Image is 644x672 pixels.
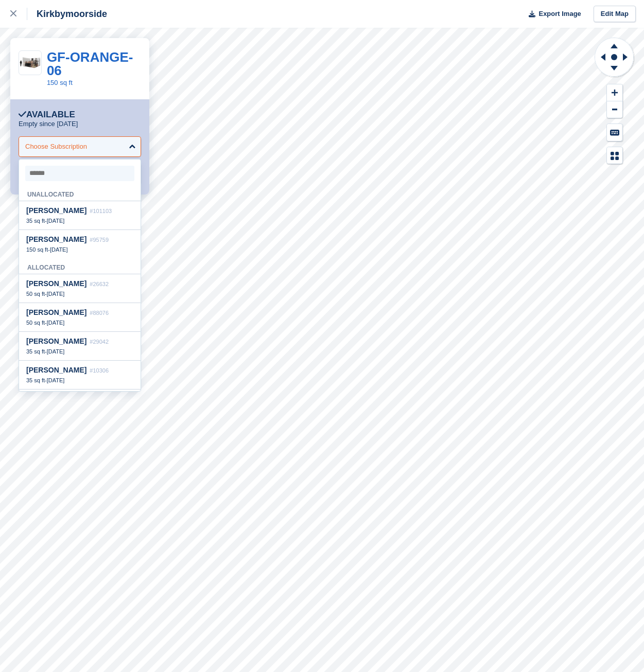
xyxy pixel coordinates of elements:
[26,320,45,326] span: 50 sq ft
[26,348,133,355] div: -
[47,320,65,326] span: [DATE]
[607,147,622,164] button: Map Legend
[47,291,65,297] span: [DATE]
[26,319,133,326] div: -
[26,235,86,243] span: [PERSON_NAME]
[19,258,141,274] div: Allocated
[47,377,65,383] span: [DATE]
[523,6,581,23] button: Export Image
[26,291,45,297] span: 50 sq ft
[19,120,78,128] p: Empty since [DATE]
[26,279,86,288] span: [PERSON_NAME]
[26,246,133,253] div: -
[26,217,133,224] div: -
[19,55,41,71] img: 150-sqft-unit.jpg
[594,6,636,23] a: Edit Map
[26,206,86,215] span: [PERSON_NAME]
[47,49,133,78] a: GF-ORANGE-06
[607,84,622,101] button: Zoom In
[90,237,109,243] span: #95759
[90,367,109,374] span: #10306
[538,9,581,19] span: Export Image
[25,142,87,152] div: Choose Subscription
[26,246,48,253] span: 150 sq ft
[90,310,109,316] span: #88076
[90,208,112,214] span: #101103
[607,101,622,118] button: Zoom Out
[27,8,107,20] div: Kirkbymoorside
[47,348,65,355] span: [DATE]
[47,79,73,86] a: 150 sq ft
[19,110,75,120] div: Available
[607,124,622,141] button: Keyboard Shortcuts
[26,348,45,355] span: 35 sq ft
[26,377,45,383] span: 35 sq ft
[19,185,141,201] div: Unallocated
[26,377,133,384] div: -
[47,218,65,224] span: [DATE]
[26,337,86,345] span: [PERSON_NAME]
[50,246,68,253] span: [DATE]
[90,281,109,287] span: #26632
[90,339,109,345] span: #29042
[26,366,86,374] span: [PERSON_NAME]
[26,290,133,297] div: -
[26,218,45,224] span: 35 sq ft
[26,308,86,316] span: [PERSON_NAME]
